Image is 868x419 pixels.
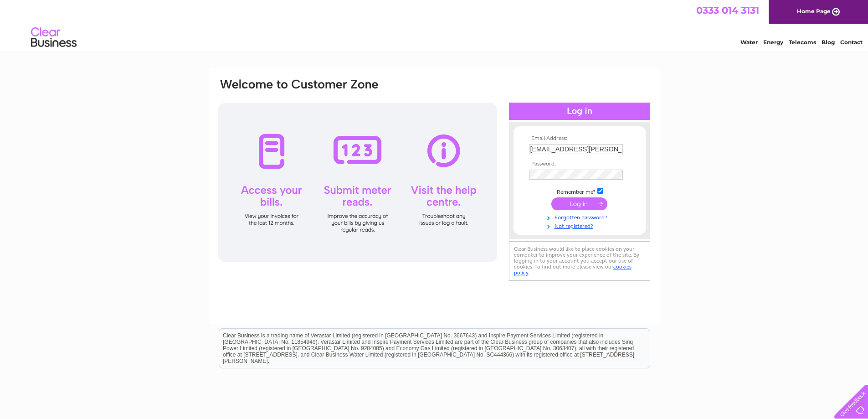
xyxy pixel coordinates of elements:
[696,5,759,16] a: 0333 014 3131
[219,5,650,44] div: Clear Business is a trading name of Verastar Limited (registered in [GEOGRAPHIC_DATA] No. 3667643...
[840,39,863,46] a: Contact
[527,161,632,167] th: Password:
[822,39,835,46] a: Blog
[509,241,650,281] div: Clear Business would like to place cookies on your computer to improve your experience of the sit...
[763,39,783,46] a: Energy
[789,39,816,46] a: Telecoms
[529,212,632,221] a: Forgotten password?
[514,264,632,276] a: cookies policy
[740,39,758,46] a: Water
[527,186,632,196] td: Remember me?
[529,221,632,230] a: Not registered?
[527,135,632,142] th: Email Address:
[551,197,607,210] input: Submit
[31,24,77,52] img: logo.png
